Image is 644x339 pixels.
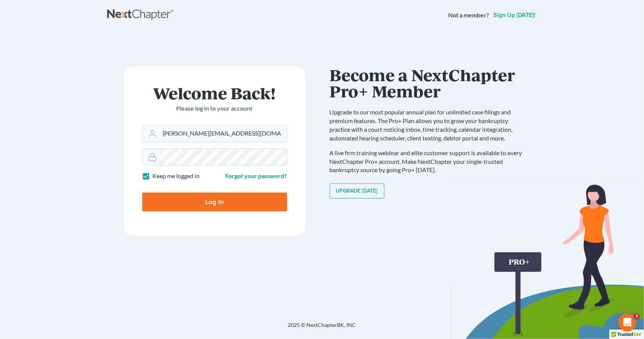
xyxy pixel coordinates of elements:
[449,11,489,20] strong: Not a member?
[226,172,287,179] a: Forgot your password?
[153,172,200,180] label: Keep me logged in
[634,313,640,319] span: 3
[618,313,636,331] iframe: Intercom live chat
[142,104,287,113] p: Please log in to your account
[330,108,530,142] p: Upgrade to our most popular annual plan for unlimited case filings and premium features. The Pro+...
[330,183,384,199] a: Upgrade [DATE]
[330,67,530,99] h1: Become a NextChapter Pro+ Member
[492,12,537,18] a: Sign up [DATE]!
[142,193,287,211] input: Log In
[142,85,287,101] h1: Welcome Back!
[330,149,530,175] p: A live firm training webinar and elite customer support is available to every NextChapter Pro+ ac...
[272,129,281,138] keeper-lock: Open Keeper Popup
[160,125,287,142] input: Email Address
[107,321,537,335] div: 2025 © NextChapterBK, INC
